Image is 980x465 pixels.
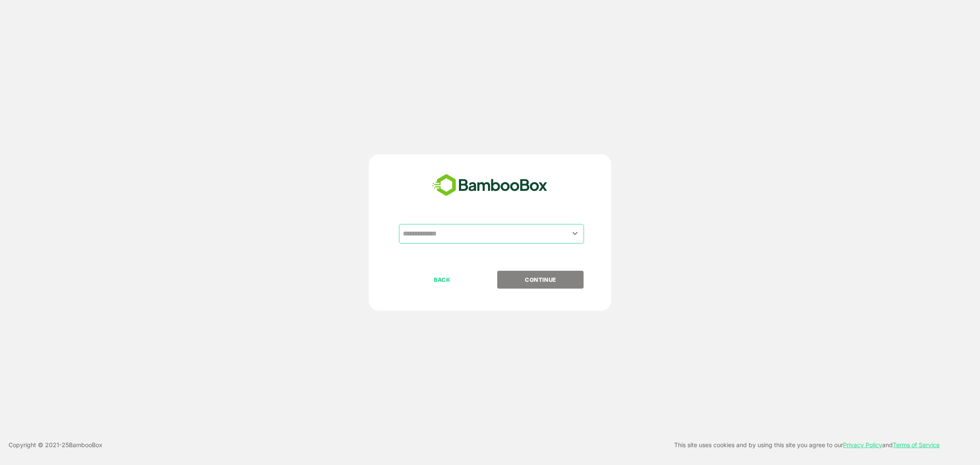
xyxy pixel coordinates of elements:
button: BACK [399,271,485,289]
a: Terms of Service [893,441,940,448]
p: Copyright © 2021- 25 BambooBox [9,440,103,450]
button: Open [570,228,581,239]
button: CONTINUE [497,271,584,289]
img: bamboobox [427,171,552,199]
p: This site uses cookies and by using this site you agree to our and [674,440,940,450]
a: Privacy Policy [843,441,882,448]
p: CONTINUE [498,275,583,284]
p: BACK [400,275,485,284]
